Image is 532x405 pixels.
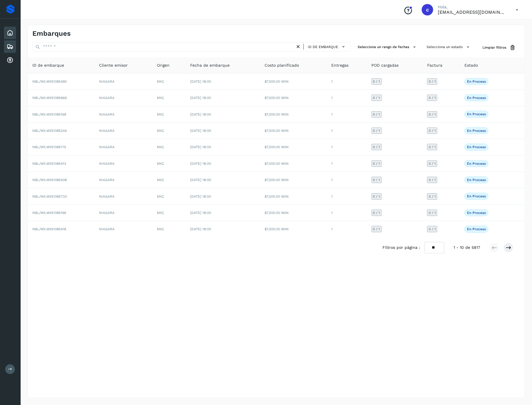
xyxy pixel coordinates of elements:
span: 0 / 1 [429,195,436,198]
td: NIAGARA [94,74,152,90]
span: Factura [427,62,442,68]
span: NBL/MX.MX51085669 [32,96,67,100]
p: En proceso [467,112,486,116]
td: NIAGARA [94,221,152,237]
span: POD cargadas [372,62,399,68]
td: 1 [327,74,367,90]
td: 1 [327,90,367,106]
p: En proceso [467,80,486,84]
button: Limpiar filtros [478,42,520,53]
span: ID de embarque [308,44,338,49]
span: 0 / 1 [373,178,380,182]
span: 0 / 1 [373,211,380,215]
td: MXC [152,123,186,139]
div: Embarques [4,40,16,53]
span: [DATE] 18:00 [190,112,211,116]
span: NBL/MX.MX51085166 [32,211,66,215]
span: 0 / 1 [373,80,380,83]
span: [DATE] 18:00 [190,96,211,100]
td: 1 [327,106,367,122]
span: 0 / 1 [373,96,380,100]
span: [DATE] 18:00 [190,178,211,182]
button: Selecciona un rango de fechas [355,42,420,52]
td: NIAGARA [94,106,152,122]
p: En proceso [467,211,486,215]
span: [DATE] 18:00 [190,194,211,198]
p: En proceso [467,178,486,182]
td: MXC [152,221,186,237]
div: Inicio [4,27,16,39]
td: $7,500.00 MXN [260,172,327,188]
p: Hola, [438,5,507,9]
h4: Embarques [32,29,71,38]
span: Filtros por página : [383,245,420,251]
td: 1 [327,188,367,205]
span: NBL/MX.MX51085413 [32,162,66,166]
td: 1 [327,123,367,139]
td: 1 [327,221,367,237]
td: MXC [152,205,186,221]
td: 1 [327,156,367,172]
span: 0 / 1 [429,113,436,116]
td: $7,500.00 MXN [260,188,327,205]
td: NIAGARA [94,205,152,221]
td: $7,500.00 MXN [260,221,327,237]
span: Fecha de embarque [190,62,230,68]
span: 0 / 1 [429,227,436,231]
span: 0 / 1 [373,227,380,231]
span: Estado [464,62,478,68]
span: [DATE] 18:00 [190,80,211,84]
td: NIAGARA [94,139,152,155]
span: 0 / 1 [429,129,436,132]
span: 0 / 1 [429,162,436,165]
span: 0 / 1 [373,195,380,198]
span: NBL/MX.MX51085244 [32,129,67,133]
p: En proceso [467,162,486,166]
span: NBL/MX.MX51085408 [32,178,67,182]
span: Origen [157,62,170,68]
span: 0 / 1 [429,178,436,182]
p: En proceso [467,145,486,149]
button: Selecciona un estado [424,42,473,52]
span: 1 - 10 de 5817 [454,245,480,251]
button: ID de embarque [306,43,348,51]
span: 0 / 1 [429,145,436,149]
td: $7,500.00 MXN [260,106,327,122]
span: 0 / 1 [373,129,380,132]
p: En proceso [467,129,486,133]
span: [DATE] 18:00 [190,211,211,215]
span: 0 / 1 [373,145,380,149]
p: En proceso [467,194,486,198]
td: NIAGARA [94,156,152,172]
span: NBL/MX.MX51085418 [32,227,66,231]
p: En proceso [467,96,486,100]
td: $7,500.00 MXN [260,205,327,221]
td: $7,500.00 MXN [260,123,327,139]
span: 0 / 1 [429,80,436,83]
td: MXC [152,139,186,155]
span: [DATE] 18:00 [190,129,211,133]
td: NIAGARA [94,90,152,106]
td: MXC [152,156,186,172]
td: NIAGARA [94,172,152,188]
span: 0 / 1 [429,96,436,100]
td: 1 [327,205,367,221]
td: 1 [327,139,367,155]
span: Entregas [331,62,348,68]
span: 0 / 1 [429,211,436,215]
span: 0 / 1 [373,162,380,165]
span: NBL/MX.MX51085175 [32,145,66,149]
span: NBL/MX.MX51085733 [32,194,67,198]
p: cuentas3@enlacesmet.com.mx [438,9,507,15]
td: $7,500.00 MXN [260,156,327,172]
span: ID de embarque [32,62,64,68]
span: 0 / 1 [373,113,380,116]
td: 1 [327,172,367,188]
td: MXC [152,90,186,106]
td: MXC [152,172,186,188]
span: Limpiar filtros [482,45,506,50]
td: MXC [152,74,186,90]
td: MXC [152,188,186,205]
td: $7,500.00 MXN [260,139,327,155]
span: NBL/MX.MX51085168 [32,112,66,116]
